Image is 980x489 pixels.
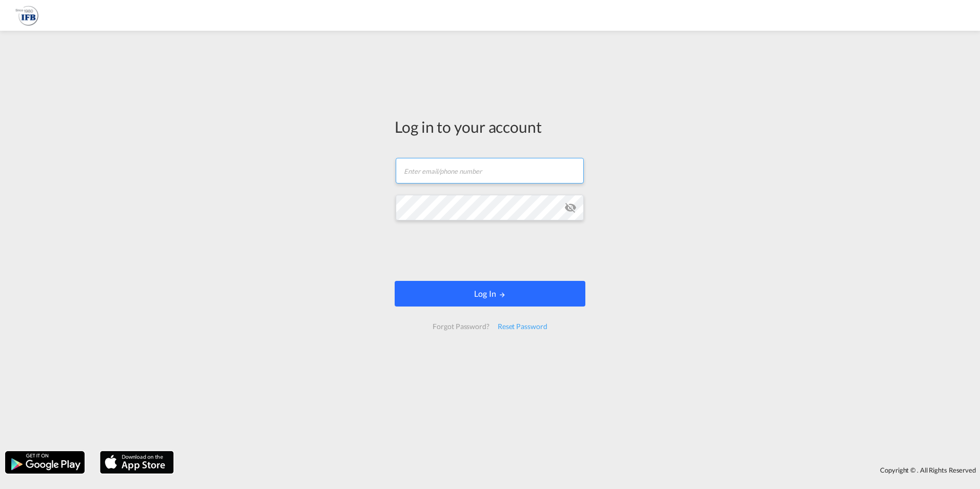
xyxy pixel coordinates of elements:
div: Copyright © . All Rights Reserved [179,461,980,479]
div: Reset Password [494,317,552,336]
div: Forgot Password? [428,317,493,336]
img: b628ab10256c11eeb52753acbc15d091.png [15,4,38,27]
iframe: reCAPTCHA [412,231,568,271]
button: LOGIN [395,281,585,307]
div: Log in to your account [395,116,585,137]
input: Enter email/phone number [396,158,584,184]
img: google.png [4,450,86,475]
img: apple.png [99,450,175,475]
md-icon: icon-eye-off [564,201,577,214]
